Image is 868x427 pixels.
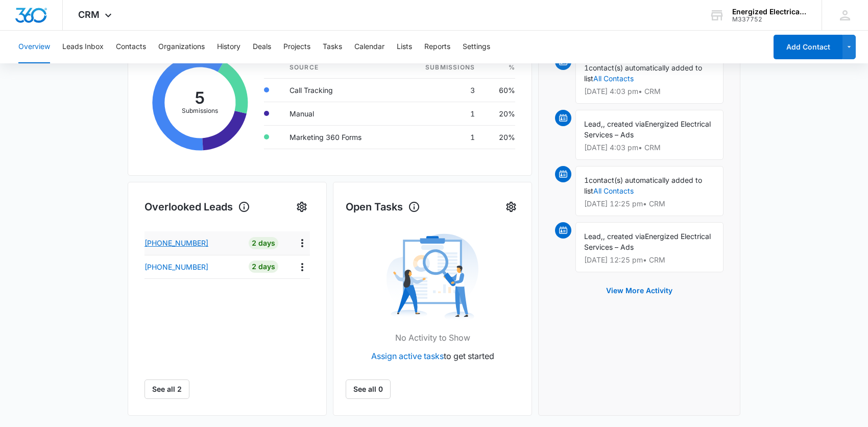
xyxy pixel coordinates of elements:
h1: Overlooked Leads [144,199,250,215]
span: 1 [584,63,589,72]
span: contact(s) automatically added to list [584,176,702,195]
p: [DATE] 12:25 pm • CRM [584,200,715,207]
p: [DATE] 12:25 pm • CRM [584,256,715,264]
button: Settings [463,31,490,63]
td: 20% [483,102,515,125]
button: Settings [294,199,310,215]
button: Organizations [158,31,205,63]
div: 2 Days [249,260,278,273]
td: 20% [483,125,515,149]
p: to get started [371,350,494,362]
div: account name [732,8,807,16]
span: 1 [584,176,589,184]
td: 3 [397,78,483,102]
span: Energized Electrical Services – Ads [584,232,711,251]
button: Reports [424,31,450,63]
span: Lead, [584,120,603,128]
p: [PHONE_NUMBER] [144,238,208,248]
button: Actions [294,259,310,275]
td: 1 [397,102,483,125]
th: % [483,57,515,79]
button: Projects [283,31,310,63]
a: All Contacts [593,74,634,83]
button: Deals [253,31,271,63]
button: Calendar [354,31,384,63]
button: Overview [18,31,50,63]
td: Call Tracking [281,78,397,102]
td: Marketing 360 Forms [281,125,397,149]
span: Lead, [584,232,603,241]
span: Energized Electrical Services – Ads [584,120,711,139]
button: View More Activity [596,278,683,303]
p: [DATE] 4:03 pm • CRM [584,88,715,95]
button: Add Contact [774,35,842,59]
td: Manual [281,102,397,125]
span: CRM [78,9,100,20]
button: History [217,31,240,63]
a: All Contacts [593,186,634,195]
div: 2 Days [249,237,278,249]
th: Source [281,57,397,79]
a: Assign active tasks [371,351,444,361]
button: Tasks [323,31,342,63]
h1: Open Tasks [346,199,420,215]
p: No Activity to Show [395,331,470,344]
p: [DATE] 4:03 pm • CRM [584,144,715,151]
td: 1 [397,125,483,149]
p: [PHONE_NUMBER] [144,262,208,272]
a: See all 0 [346,379,391,399]
span: contact(s) automatically added to list [584,63,702,83]
a: [PHONE_NUMBER] [144,262,241,272]
span: , created via [603,120,645,128]
button: See all 2 [144,379,189,399]
button: Lists [397,31,412,63]
button: Contacts [116,31,146,63]
a: [PHONE_NUMBER] [144,238,241,248]
button: Actions [294,235,310,251]
span: , created via [603,232,645,241]
button: Leads Inbox [62,31,104,63]
td: 60% [483,78,515,102]
th: Submissions [397,57,483,79]
div: account id [732,16,807,23]
button: Settings [503,199,519,215]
